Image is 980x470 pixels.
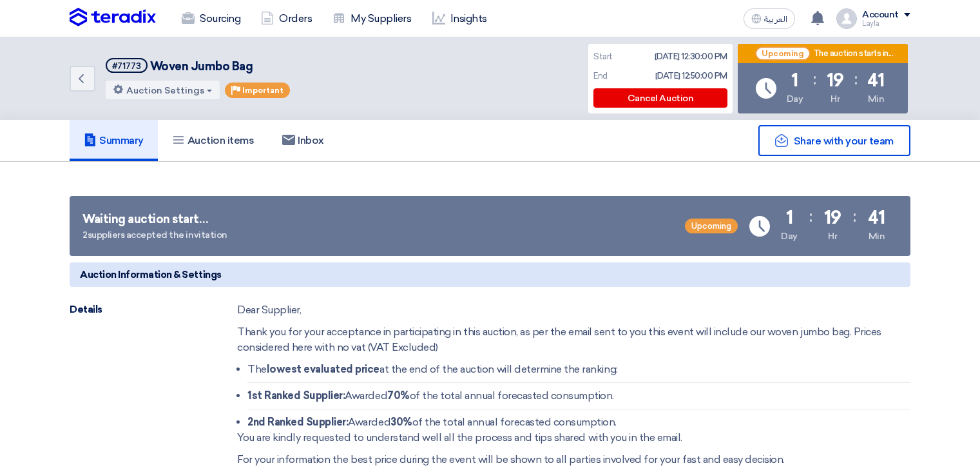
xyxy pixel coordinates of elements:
div: The auction starts in... [813,48,893,59]
img: profile_test.png [836,8,857,29]
div: Waiting auction start… [82,211,227,228]
strong: 30% [390,416,412,428]
h5: Summary [84,134,144,147]
span: suppliers accepted the invitation [88,230,227,240]
div: [DATE] 12:50:00 PM [655,70,727,83]
div: Min [868,92,885,106]
div: Cancel Auction [593,88,727,108]
button: Auction Settings [106,81,220,99]
div: #71773 [112,62,141,70]
img: Teradix logo [70,8,156,27]
p: Dear Supplier, [237,302,910,318]
span: العربية [764,15,787,24]
div: Details [70,302,237,317]
div: Day [781,230,798,243]
div: : [854,68,858,91]
div: Hr [828,230,837,243]
a: Inbox [268,120,338,161]
p: For your information the best price during the event will be shown to all parties involved for yo... [237,452,910,467]
div: 19 [827,72,844,90]
span: Upcoming [755,46,811,61]
div: [DATE] 12:30:00 PM [655,50,727,63]
div: Day [787,92,803,106]
h5: Inbox [282,134,324,147]
div: End [593,70,608,83]
span: Share with your team [794,135,894,147]
span: Important [242,86,283,95]
div: Account [862,10,899,21]
span: Woven Jumbo Bag [150,59,253,73]
h5: Auction Information & Settings [70,262,910,287]
div: : [809,205,812,228]
h5: Woven Jumbo Bag [106,58,290,74]
div: Start [593,50,613,63]
a: My Suppliers [322,5,421,33]
div: 19 [824,209,841,227]
div: Hr [831,92,840,106]
strong: 1st Ranked Supplier: [247,389,345,402]
a: Auction items [158,120,269,161]
a: Summary [70,120,158,161]
div: : [853,205,856,228]
strong: 70% [387,389,410,402]
a: Orders [251,5,322,33]
li: The at the end of the auction will determine the ranking: [247,362,910,383]
strong: lowest evaluated price [267,363,380,375]
div: 1 [786,209,793,227]
a: Sourcing [171,5,251,33]
button: العربية [744,8,795,29]
div: 1 [791,72,798,90]
span: Upcoming [685,219,738,233]
li: Awarded of the total annual forecasted consumption. [247,409,910,430]
strong: 2nd Ranked Supplier: [247,416,348,428]
div: 41 [867,72,885,90]
a: Insights [422,5,497,33]
p: You are kindly requested to understand well all the process and tips shared with you in the email. [237,430,910,446]
div: 2 [82,228,227,242]
div: Layla [862,20,910,27]
li: Awarded of the total annual forecasted consumption. [247,383,910,409]
div: : [813,68,816,91]
h5: Auction items [172,134,255,147]
div: 41 [868,209,885,227]
p: Thank you for your acceptance in participating in this auction, as per the email sent to you this... [237,324,910,355]
div: Min [869,230,885,243]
